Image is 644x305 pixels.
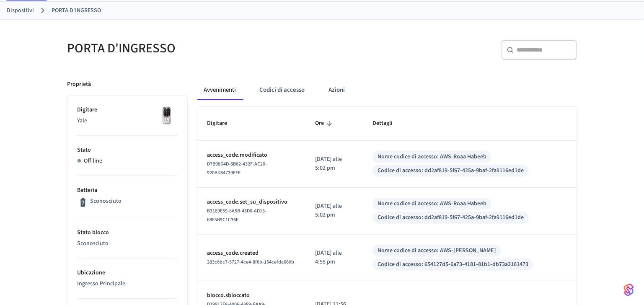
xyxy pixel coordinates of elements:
[372,117,393,130] font: Dettagli
[315,202,352,220] p: [DATE] alle 5:02 pm
[78,228,177,237] p: Stato blocco
[253,80,312,100] button: Codici di accesso
[156,106,177,127] img: Serratura intelligente Wi-Fi con touchscreen Yale Assure, nichel satinato, anteriore
[204,86,236,94] font: Avvenimenti
[78,146,177,155] p: Stato
[315,155,352,173] p: [DATE] alle 5:02 pm
[207,207,267,223] span: B3189E59-8A5B-43D0-AD13-68F5B9C1C36F
[207,258,295,266] span: 283c6bc7-5727-4ce4-8f6b-154cefda660b
[207,291,295,300] p: blocco.sbloccato
[207,117,238,130] span: Digitare
[207,151,295,160] p: access_code.modificato
[52,6,101,15] a: PORTA D'INGRESSO
[372,117,403,130] span: Dettagli
[378,246,496,255] div: Nome codice di accesso: AWS-[PERSON_NAME]
[78,186,177,195] p: Batteria
[67,80,91,89] p: Proprietà
[78,239,177,248] p: Sconosciuto
[78,116,177,125] p: Yale
[7,6,34,15] a: Dispositivi
[78,279,177,288] p: Ingresso Principale
[315,117,324,130] font: Ore
[624,283,634,297] img: SeamLogoGradient.69752ec5.svg
[207,249,295,258] p: access_code.created
[207,198,295,207] p: access_code.set_su_dispositivo
[90,197,122,206] p: Sconosciuto
[197,80,577,100] div: Esempio di formica
[67,40,317,57] h5: PORTA D'INGRESSO
[315,117,335,130] span: Ore
[78,269,177,277] p: Ubicazione
[378,213,524,222] div: Codice di accesso: dd2af819-5f67-425a-9baf-2fa9116ed1de
[378,152,486,161] div: Nome codice di accesso: AWS-Roaa Habeeb
[207,117,228,130] font: Digitare
[378,260,528,269] div: Codice di accesso: 654127d5-6a73-4181-81b1-db73a3161473
[78,106,177,114] p: Digitare
[322,80,352,100] button: Azioni
[207,160,267,176] span: D7B98D4D-8B62-432F-AC20-920BD84739EEE
[315,249,352,266] p: [DATE] alle 4:55 pm
[378,199,486,208] div: Nome codice di accesso: AWS-Roaa Habeeb
[378,166,524,175] div: Codice di accesso: dd2af819-5f67-425a-9baf-2fa9116ed1de
[84,157,103,165] p: Off-line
